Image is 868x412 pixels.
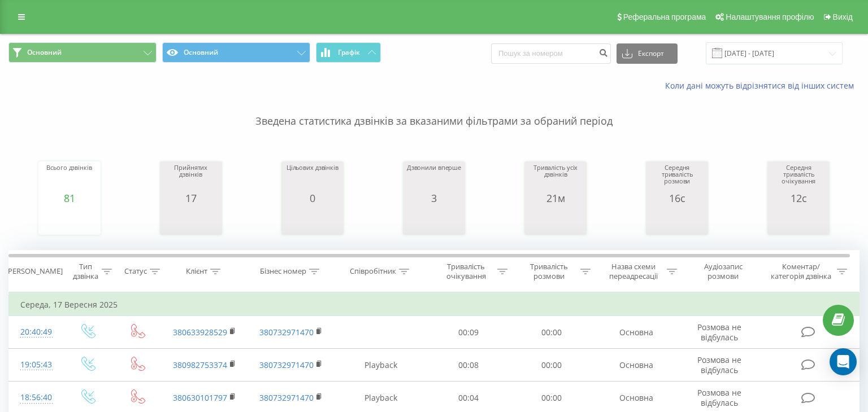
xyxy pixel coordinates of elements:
div: Середня тривалість очікування [770,164,827,192]
span: Вихід [833,12,853,21]
div: 81 [46,192,92,204]
button: Експорт [617,43,678,64]
td: 00:00 [510,316,593,349]
div: 17 [163,192,219,204]
a: 380732971470 [259,360,314,370]
td: Основна [593,316,680,349]
a: Коли дані можуть відрізнятися вiд інших систем [665,80,860,91]
button: Основний [8,42,157,63]
div: Бізнес номер [260,267,306,277]
div: 3 [407,192,461,204]
div: Дзвонили вперше [407,164,461,192]
div: Цільових дзвінків [287,164,338,192]
div: Клієнт [186,267,207,277]
span: Розмова не відбулась [697,387,741,408]
div: Статус [124,267,147,277]
td: 00:09 [427,316,510,349]
td: Playback [334,349,427,382]
a: 380732971470 [259,327,314,338]
span: Розмова не відбулась [697,322,741,343]
div: Тип дзвінка [72,262,99,281]
button: Основний [162,42,310,63]
div: Тривалість усіх дзвінків [527,164,584,192]
span: Розмова не відбулась [697,354,741,375]
div: 20:40:49 [20,321,51,343]
a: 380982753374 [173,360,227,370]
div: Open Intercom Messenger [830,348,857,375]
div: 21м [527,192,584,204]
span: Налаштування профілю [726,12,814,21]
button: Графік [316,42,381,63]
a: 380732971470 [259,392,314,403]
div: Назва схеми переадресації [604,262,664,281]
div: Аудіозапис розмови [690,262,757,281]
a: 380633928529 [173,327,227,338]
a: 380630101797 [173,392,227,403]
div: 18:56:40 [20,387,51,409]
td: 00:08 [427,349,510,382]
span: Реферальна програма [623,12,706,21]
td: Основна [593,349,680,382]
div: 0 [287,192,338,204]
div: 19:05:43 [20,354,51,376]
div: Тривалість розмови [520,262,578,281]
div: Коментар/категорія дзвінка [768,262,834,281]
span: Графік [338,49,360,56]
div: Прийнятих дзвінків [163,164,219,192]
p: Зведена статистика дзвінків за вказаними фільтрами за обраний період [8,91,860,129]
div: [PERSON_NAME] [6,267,63,277]
div: 16с [649,192,705,204]
input: Пошук за номером [491,43,611,64]
td: Середа, 17 Вересня 2025 [9,293,860,316]
span: Основний [27,48,62,57]
div: 12с [770,192,827,204]
div: Тривалість очікування [437,262,494,281]
td: 00:00 [510,349,593,382]
div: Співробітник [350,267,396,277]
div: Середня тривалість розмови [649,164,705,192]
div: Всього дзвінків [46,164,92,192]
